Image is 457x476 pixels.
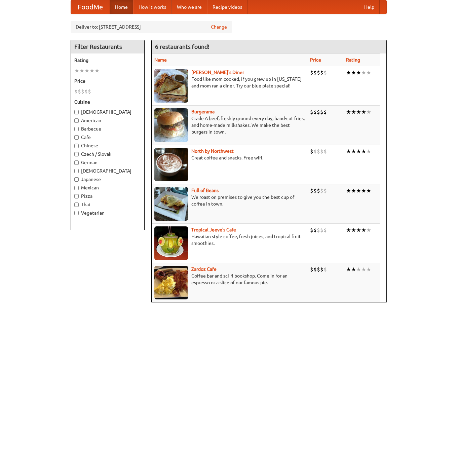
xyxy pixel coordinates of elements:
[310,226,313,234] li: $
[79,67,84,74] li: ★
[74,210,141,216] label: Vegetarian
[356,266,361,273] li: ★
[317,148,320,155] li: $
[84,88,88,95] li: $
[351,226,356,234] li: ★
[154,108,188,142] img: burgerama.jpg
[351,266,356,273] li: ★
[191,188,219,193] a: Full of Beans
[356,226,361,234] li: ★
[351,108,356,116] li: ★
[133,0,172,14] a: How it works
[154,266,188,299] img: zardoz.jpg
[310,69,313,76] li: $
[74,125,141,132] label: Barbecue
[74,201,141,208] label: Thai
[361,266,366,273] li: ★
[191,266,217,272] a: Zardoz Cafe
[323,108,327,116] li: $
[317,108,320,116] li: $
[191,109,215,114] a: Burgerama
[310,108,313,116] li: $
[172,0,207,14] a: Who we are
[74,168,141,174] label: [DEMOGRAPHIC_DATA]
[346,69,351,76] li: ★
[154,148,188,181] img: north.jpg
[366,69,371,76] li: ★
[110,0,133,14] a: Home
[154,272,305,286] p: Coffee bar and sci-fi bookshop. Come in for an espresso or a slice of our famous pie.
[74,57,141,64] h5: Rating
[154,194,305,207] p: We roast on premises to give you the best cup of coffee in town.
[366,187,371,194] li: ★
[346,108,351,116] li: ★
[81,88,84,95] li: $
[356,187,361,194] li: ★
[356,69,361,76] li: ★
[356,148,361,155] li: ★
[320,148,323,155] li: $
[313,266,317,273] li: $
[74,193,141,199] label: Pizza
[310,148,313,155] li: $
[154,226,188,260] img: jeeves.jpg
[154,69,188,103] img: sallys.jpg
[74,109,141,115] label: [DEMOGRAPHIC_DATA]
[74,134,141,141] label: Cafe
[74,184,141,191] label: Mexican
[346,148,351,155] li: ★
[154,187,188,221] img: beans.jpg
[74,78,141,84] h5: Price
[211,24,227,30] a: Change
[310,57,321,63] a: Price
[359,0,380,14] a: Help
[320,266,323,273] li: $
[74,152,79,156] input: Czech / Slovak
[317,266,320,273] li: $
[323,266,327,273] li: $
[320,108,323,116] li: $
[84,67,89,74] li: ★
[88,88,91,95] li: $
[74,67,79,74] li: ★
[74,151,141,157] label: Czech / Slovak
[74,159,141,166] label: German
[71,0,110,14] a: FoodMe
[351,148,356,155] li: ★
[361,226,366,234] li: ★
[154,115,305,135] p: Grade A beef, freshly ground every day, hand-cut fries, and home-made milkshakes. We make the bes...
[361,187,366,194] li: ★
[74,160,79,165] input: German
[313,226,317,234] li: $
[313,187,317,194] li: $
[191,70,244,75] b: [PERSON_NAME]'s Diner
[320,69,323,76] li: $
[323,69,327,76] li: $
[191,148,234,154] a: North by Northwest
[74,117,141,124] label: American
[356,108,361,116] li: ★
[154,76,305,89] p: Food like mom cooked, if you grew up in [US_STATE] and mom ran a diner. Try our blue plate special!
[366,108,371,116] li: ★
[154,233,305,247] p: Hawaiian style coffee, fresh juices, and tropical fruit smoothies.
[361,69,366,76] li: ★
[323,226,327,234] li: $
[74,186,79,190] input: Mexican
[74,211,79,215] input: Vegetarian
[346,187,351,194] li: ★
[323,148,327,155] li: $
[191,227,236,232] a: Tropical Jeeve's Cafe
[71,21,232,33] div: Deliver to: [STREET_ADDRESS]
[317,226,320,234] li: $
[74,127,79,131] input: Barbecue
[366,266,371,273] li: ★
[366,226,371,234] li: ★
[320,187,323,194] li: $
[361,148,366,155] li: ★
[74,88,78,95] li: $
[74,142,141,149] label: Chinese
[346,266,351,273] li: ★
